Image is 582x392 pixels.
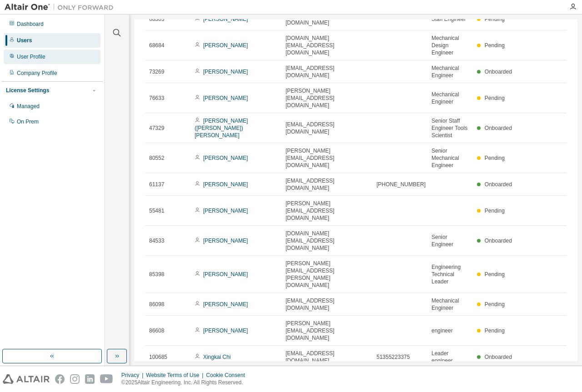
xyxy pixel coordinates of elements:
[203,238,248,244] a: [PERSON_NAME]
[149,353,167,361] span: 100685
[431,15,466,23] span: Staff Engineer
[203,16,248,22] a: [PERSON_NAME]
[485,354,512,360] span: Onboarded
[70,374,80,384] img: instagram.svg
[431,233,469,248] span: Senior Engineer
[17,103,40,110] div: Managed
[431,91,469,105] span: Mechanical Engineer
[149,124,164,132] span: 47329
[149,181,164,188] span: 61137
[485,16,505,22] span: Pending
[286,121,368,135] span: [EMAIL_ADDRESS][DOMAIN_NAME]
[286,87,368,109] span: [PERSON_NAME][EMAIL_ADDRESS][DOMAIN_NAME]
[286,147,368,169] span: [PERSON_NAME][EMAIL_ADDRESS][DOMAIN_NAME]
[3,374,50,384] img: altair_logo.svg
[485,95,505,101] span: Pending
[485,238,512,244] span: Onboarded
[485,271,505,278] span: Pending
[431,327,453,334] span: engineer
[149,42,164,49] span: 68684
[195,118,248,139] a: [PERSON_NAME] ([PERSON_NAME]) [PERSON_NAME]
[286,12,368,26] span: [EMAIL_ADDRESS][DOMAIN_NAME]
[146,372,206,379] div: Website Terms of Use
[149,15,164,23] span: 68303
[286,177,368,192] span: [EMAIL_ADDRESS][DOMAIN_NAME]
[376,353,410,361] span: 51355223375
[17,118,39,125] div: On Prem
[149,301,164,308] span: 86098
[431,147,469,169] span: Senior Mechanical Engineer
[485,181,512,188] span: Onboarded
[100,374,113,384] img: youtube.svg
[431,65,469,79] span: Mechanical Engineer
[5,3,118,12] img: Altair One
[17,37,32,44] div: Users
[485,42,505,49] span: Pending
[149,237,164,244] span: 84533
[149,94,164,102] span: 76633
[485,208,505,214] span: Pending
[485,125,512,131] span: Onboarded
[121,372,146,379] div: Privacy
[203,42,248,49] a: [PERSON_NAME]
[206,372,250,379] div: Cookie Consent
[121,379,251,387] p: © 2025 Altair Engineering, Inc. All Rights Reserved.
[431,35,469,56] span: Mechanical Design Engineer
[431,297,469,312] span: Mechanical Engineer
[485,327,505,334] span: Pending
[85,374,95,384] img: linkedin.svg
[149,271,164,278] span: 85398
[149,68,164,75] span: 73269
[203,155,248,161] a: [PERSON_NAME]
[149,327,164,334] span: 86608
[17,69,57,77] div: Company Profile
[203,181,248,188] a: [PERSON_NAME]
[149,207,164,214] span: 55481
[17,20,44,28] div: Dashboard
[485,155,505,161] span: Pending
[203,354,231,360] a: Xingkai Chi
[286,230,368,252] span: [DOMAIN_NAME][EMAIL_ADDRESS][DOMAIN_NAME]
[149,154,164,162] span: 80552
[431,117,469,139] span: Senior Staff Engineer Tools Scientist
[286,35,368,56] span: [DOMAIN_NAME][EMAIL_ADDRESS][DOMAIN_NAME]
[17,53,45,60] div: User Profile
[203,69,248,75] a: [PERSON_NAME]
[286,260,368,289] span: [PERSON_NAME][EMAIL_ADDRESS][PERSON_NAME][DOMAIN_NAME]
[431,350,469,364] span: Leader engineer
[286,297,368,312] span: [EMAIL_ADDRESS][DOMAIN_NAME]
[203,271,248,278] a: [PERSON_NAME]
[485,69,512,75] span: Onboarded
[286,200,368,222] span: [PERSON_NAME][EMAIL_ADDRESS][DOMAIN_NAME]
[6,87,49,94] div: License Settings
[376,181,426,188] span: [PHONE_NUMBER]
[203,95,248,101] a: [PERSON_NAME]
[203,327,248,334] a: [PERSON_NAME]
[431,263,469,285] span: Engineering Technical Leader
[485,301,505,308] span: Pending
[203,208,248,214] a: [PERSON_NAME]
[286,65,368,79] span: [EMAIL_ADDRESS][DOMAIN_NAME]
[286,350,368,364] span: [EMAIL_ADDRESS][DOMAIN_NAME]
[203,301,248,308] a: [PERSON_NAME]
[55,374,65,384] img: facebook.svg
[286,320,368,342] span: [PERSON_NAME][EMAIL_ADDRESS][DOMAIN_NAME]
